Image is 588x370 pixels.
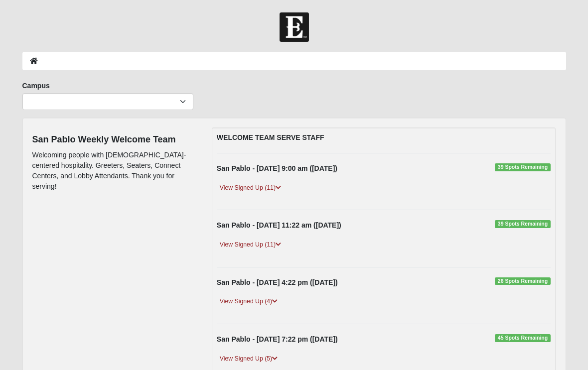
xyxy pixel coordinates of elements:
strong: San Pablo - [DATE] 7:22 pm ([DATE]) [217,335,338,343]
a: View Signed Up (4) [217,296,281,307]
a: View Signed Up (11) [217,183,284,193]
a: View Signed Up (5) [217,354,281,364]
strong: WELCOME TEAM SERVE STAFF [217,133,324,141]
span: 45 Spots Remaining [495,334,551,342]
a: View Signed Up (11) [217,240,284,250]
p: Welcoming people with [DEMOGRAPHIC_DATA]-centered hospitality. Greeters, Seaters, Connect Centers... [32,150,197,192]
strong: San Pablo - [DATE] 9:00 am ([DATE]) [217,164,337,172]
img: Church of Eleven22 Logo [280,12,309,42]
strong: San Pablo - [DATE] 11:22 am ([DATE]) [217,221,341,229]
label: Campus [22,81,50,91]
strong: San Pablo - [DATE] 4:22 pm ([DATE]) [217,278,338,286]
span: 39 Spots Remaining [495,163,551,171]
h4: San Pablo Weekly Welcome Team [32,134,197,145]
span: 26 Spots Remaining [495,277,551,285]
span: 39 Spots Remaining [495,220,551,228]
